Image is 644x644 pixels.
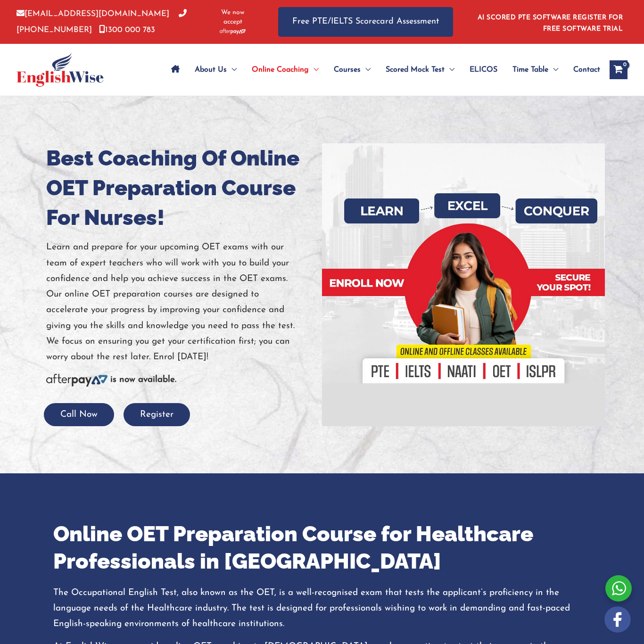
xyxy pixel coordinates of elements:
span: We now accept [211,8,255,27]
a: About UsMenu Toggle [187,53,244,86]
a: Online CoachingMenu Toggle [244,53,326,86]
button: Call Now [44,403,114,426]
span: Online Coaching [252,53,309,86]
aside: Header Widget 1 [472,7,627,37]
p: Learn and prepare for your upcoming OET exams with our team of expert teachers who will work with... [46,239,315,365]
a: View Shopping Cart, empty [610,60,627,79]
button: Register [124,403,190,426]
span: Menu Toggle [548,53,558,86]
a: Call Now [44,410,114,419]
span: Menu Toggle [361,53,371,86]
span: ELICOS [470,53,497,86]
img: Afterpay-Logo [220,29,246,34]
img: white-facebook.png [604,606,631,633]
nav: Site Navigation: Main Menu [164,53,600,86]
a: AI SCORED PTE SOFTWARE REGISTER FOR FREE SOFTWARE TRIAL [478,14,623,33]
span: Courses [334,53,361,86]
a: [PHONE_NUMBER] [17,10,187,33]
a: Time TableMenu Toggle [505,53,566,86]
a: ELICOS [462,53,505,86]
p: The Occupational English Test, also known as the OET, is a well-recognised exam that tests the ap... [53,585,591,632]
a: Scored Mock TestMenu Toggle [378,53,462,86]
h2: Online OET Preparation Course for Healthcare Professionals in [GEOGRAPHIC_DATA] [53,520,591,576]
b: is now available. [110,375,176,384]
a: [EMAIL_ADDRESS][DOMAIN_NAME] [17,10,169,18]
span: Menu Toggle [227,53,237,86]
img: cropped-ew-logo [17,53,104,87]
a: Free PTE/IELTS Scorecard Assessment [278,7,453,37]
span: About Us [195,53,227,86]
img: Afterpay-Logo [46,374,107,387]
a: Register [124,410,190,419]
a: CoursesMenu Toggle [326,53,378,86]
span: Scored Mock Test [386,53,445,86]
span: Menu Toggle [309,53,319,86]
a: 1300 000 783 [99,26,155,34]
span: Menu Toggle [445,53,454,86]
a: Contact [566,53,600,86]
span: Contact [573,53,600,86]
h1: Best Coaching Of Online OET Preparation Course For Nurses! [46,143,315,232]
span: Time Table [512,53,548,86]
